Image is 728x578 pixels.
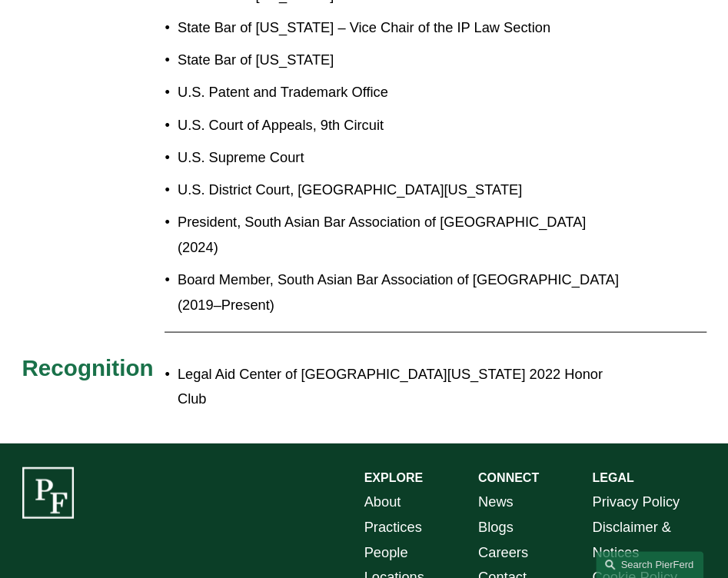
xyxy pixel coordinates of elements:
[364,514,422,540] a: Practices
[478,514,514,540] a: Blogs
[592,470,633,483] strong: LEGAL
[178,144,620,170] p: U.S. Supreme Court
[178,112,620,138] p: U.S. Court of Appeals, 9th Circuit
[178,267,620,317] p: Board Member, South Asian Bar Association of [GEOGRAPHIC_DATA] (2019–Present)
[178,80,620,105] p: U.S. Patent and Trademark Office
[178,209,620,260] p: President, South Asian Bar Association of [GEOGRAPHIC_DATA] (2024)
[478,470,539,483] strong: CONNECT
[178,361,620,412] p: Legal Aid Center of [GEOGRAPHIC_DATA][US_STATE] 2022 Honor Club
[364,489,401,514] a: About
[596,551,703,578] a: Search this site
[478,489,514,514] a: News
[364,540,408,565] a: People
[178,15,620,41] p: State Bar of [US_STATE] – Vice Chair of the IP Law Section
[478,540,528,565] a: Careers
[178,177,620,202] p: U.S. District Court, [GEOGRAPHIC_DATA][US_STATE]
[178,48,620,73] p: State Bar of [US_STATE]
[364,470,423,483] strong: EXPLORE
[22,354,153,380] span: Recognition
[592,489,680,514] a: Privacy Policy
[592,514,706,565] a: Disclaimer & Notices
